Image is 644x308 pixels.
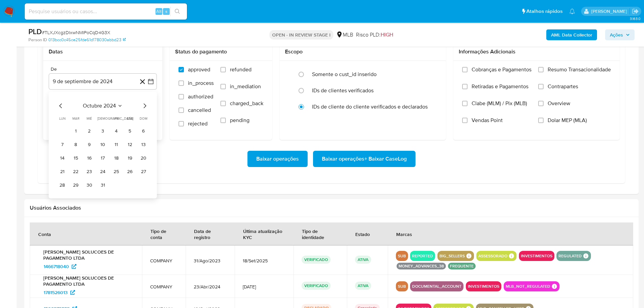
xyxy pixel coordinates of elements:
[28,26,42,37] b: PLD
[356,31,393,39] span: Risco PLD:
[632,8,639,15] a: Sair
[551,29,592,40] b: AML Data Collector
[170,7,184,16] button: search-icon
[269,30,333,40] p: OPEN - IN REVIEW STAGE I
[526,8,563,15] span: Atalhos rápidos
[48,37,126,43] a: 013bcc0c45ce25fde61d178030abbd23
[381,31,393,39] span: HIGH
[591,8,629,15] p: lucas.portella@mercadolivre.com
[546,29,597,40] button: AML Data Collector
[30,205,633,211] h2: Usuários Associados
[630,16,641,21] span: 3.163.0
[28,37,47,43] b: Person ID
[610,29,623,40] span: Ações
[156,8,162,15] span: Alt
[42,29,110,36] span: # TLXJXcgzDIxwNMIPoCqD4G3X
[336,31,353,39] div: MLB
[165,8,167,15] span: s
[605,29,635,40] button: Ações
[25,7,187,16] input: Pesquise usuários ou casos...
[569,8,575,14] a: Notificações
